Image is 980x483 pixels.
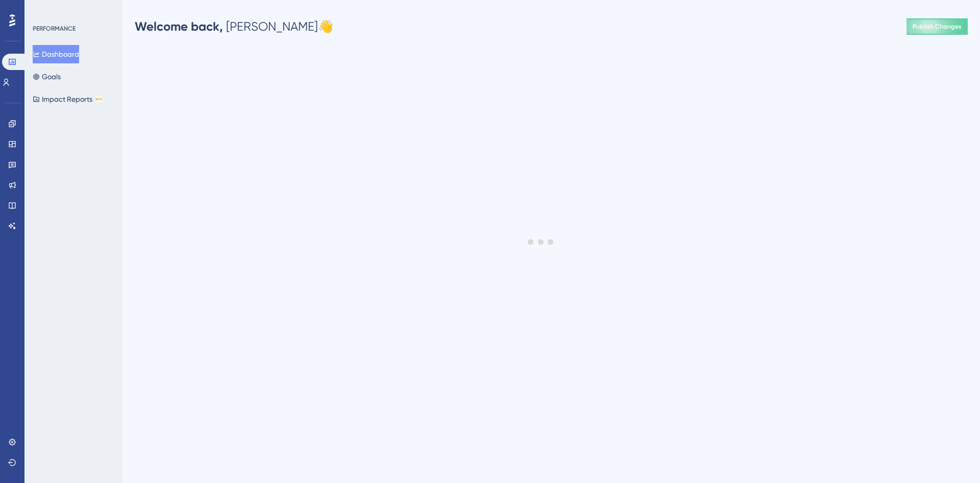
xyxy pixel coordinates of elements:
div: PERFORMANCE [33,25,76,33]
div: [PERSON_NAME] 👋 [135,18,333,35]
div: BETA [94,97,104,102]
span: Publish Changes [913,22,962,31]
button: Impact ReportsBETA [33,90,104,108]
button: Goals [33,67,61,86]
button: Publish Changes [906,18,968,35]
button: Dashboard [33,45,79,63]
span: Welcome back, [135,19,223,34]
